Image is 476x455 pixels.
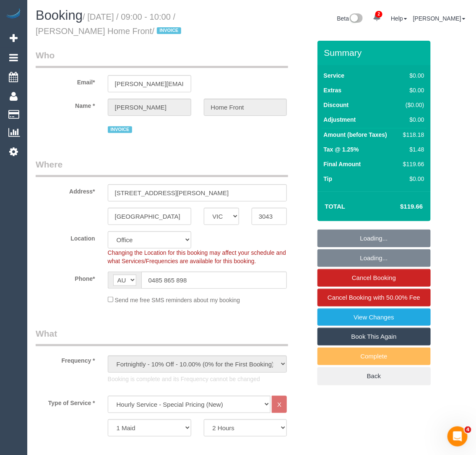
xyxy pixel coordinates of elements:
span: INVOICE [108,126,132,133]
label: Address* [29,184,101,196]
img: Automaid Logo [5,8,22,20]
label: Type of Service * [29,396,101,407]
iframe: Intercom live chat [447,426,468,447]
label: Frequency * [29,353,101,365]
span: Booking [36,8,83,23]
span: 4 [465,426,471,433]
div: ($0.00) [400,101,424,109]
p: Booking is complete and its Frequency cannot be changed [108,375,287,383]
a: Beta [337,15,363,22]
h3: Summary [324,48,427,58]
a: Help [391,15,407,22]
div: $0.00 [400,115,424,124]
span: / [152,26,184,36]
label: Tip [324,175,333,183]
a: Back [317,367,431,385]
a: [PERSON_NAME] [413,15,466,22]
label: Email* [29,75,101,86]
div: $0.00 [400,86,424,94]
div: $119.66 [400,160,424,168]
legend: What [36,327,288,346]
span: Changing the Location for this booking may affect your schedule and what Services/Frequencies are... [108,249,286,264]
label: Location [29,231,101,243]
h4: $119.66 [375,203,423,210]
label: Discount [324,101,349,109]
img: New interface [349,13,363,24]
div: $1.48 [400,145,424,154]
input: Phone* [141,272,287,289]
span: Cancel Booking with 50.00% Fee [328,294,420,301]
label: Tax @ 1.25% [324,145,359,154]
a: Book This Again [317,328,431,345]
legend: Where [36,158,288,177]
input: First Name* [108,99,191,116]
label: Name * [29,99,101,110]
a: Cancel Booking [317,269,431,287]
label: Final Amount [324,160,361,168]
input: Email* [108,75,191,92]
div: $0.00 [400,71,424,80]
input: Post Code* [252,208,287,225]
span: INVOICE [157,27,181,34]
div: $118.18 [400,131,424,139]
input: Last Name* [204,99,287,116]
a: View Changes [317,309,431,326]
a: Cancel Booking with 50.00% Fee [317,289,431,306]
a: 2 [369,8,385,27]
label: Phone* [29,272,101,283]
small: / [DATE] / 09:00 - 10:00 / [PERSON_NAME] Home Front [36,12,184,36]
legend: Who [36,49,288,68]
input: Suburb* [108,208,191,225]
span: Send me free SMS reminders about my booking [115,297,240,303]
strong: Total [325,203,346,210]
label: Amount (before Taxes) [324,131,387,139]
label: Service [324,71,345,80]
span: 2 [375,11,382,18]
label: Adjustment [324,115,356,124]
label: Extras [324,86,342,94]
div: $0.00 [400,175,424,183]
